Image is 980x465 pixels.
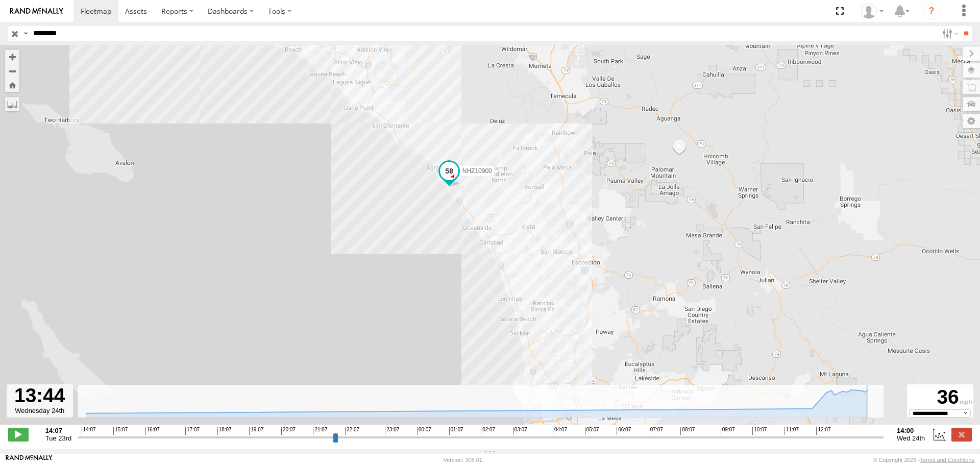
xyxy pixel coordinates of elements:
span: Tue 23rd Sep 2025 [45,434,71,442]
span: 00:07 [417,427,431,435]
span: 06:07 [617,427,631,435]
span: 03:07 [513,427,527,435]
button: Zoom Home [5,78,19,92]
label: Map Settings [963,114,980,128]
label: Close [951,428,972,441]
span: Wed 24th Sep 2025 [897,434,925,442]
span: 19:07 [249,427,263,435]
img: rand-logo.svg [10,8,63,15]
button: Zoom out [5,64,19,78]
span: 23:07 [385,427,399,435]
span: NHZ10900 [462,167,492,174]
span: 10:07 [752,427,767,435]
span: 08:07 [680,427,695,435]
label: Measure [5,97,19,111]
div: © Copyright 2025 - [873,457,974,463]
button: Zoom in [5,50,19,64]
span: 11:07 [785,427,799,435]
div: 36 [909,386,972,409]
i: ? [923,3,940,19]
span: 21:07 [313,427,327,435]
label: Search Query [21,26,30,41]
div: Version: 308.01 [444,457,482,463]
span: 07:07 [649,427,663,435]
span: 05:07 [585,427,599,435]
span: 01:07 [449,427,463,435]
span: 15:07 [113,427,128,435]
span: 04:07 [553,427,567,435]
span: 09:07 [721,427,735,435]
span: 16:07 [145,427,160,435]
span: 22:07 [345,427,359,435]
span: 20:07 [281,427,296,435]
a: Visit our Website [6,455,53,465]
a: Terms and Conditions [920,457,974,463]
span: 12:07 [816,427,830,435]
span: 17:07 [185,427,200,435]
strong: 14:07 [45,427,71,434]
label: Play/Stop [8,428,29,441]
div: Zulema McIntosch [857,4,887,19]
label: Search Filter Options [938,26,960,41]
span: 14:07 [82,427,96,435]
span: 02:07 [481,427,495,435]
span: 18:07 [217,427,232,435]
strong: 14:00 [897,427,925,434]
